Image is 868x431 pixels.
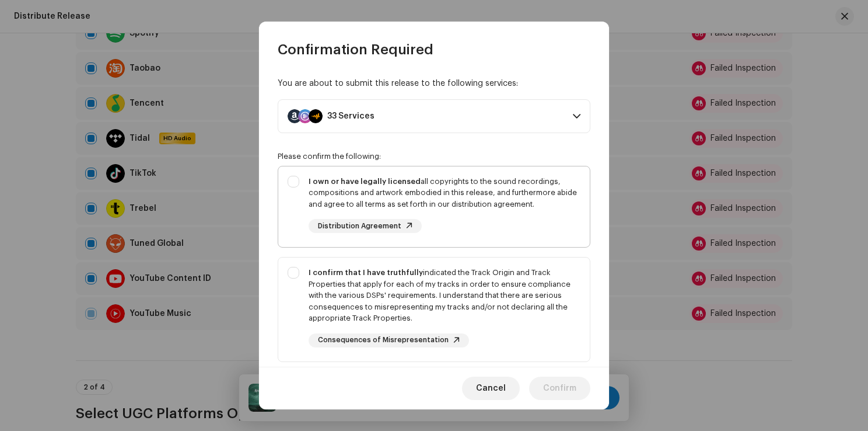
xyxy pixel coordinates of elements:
button: Confirm [529,377,590,400]
strong: I confirm that I have truthfully [309,269,423,276]
div: indicated the Track Origin and Track Properties that apply for each of my tracks in order to ensu... [309,267,580,324]
p-togglebutton: I confirm that I have truthfullyindicated the Track Origin and Track Properties that apply for ea... [278,257,590,362]
p-togglebutton: I own or have legally licensedall copyrights to the sound recordings, compositions and artwork em... [278,166,590,248]
span: Distribution Agreement [318,223,401,230]
span: Consequences of Misrepresentation [318,336,449,344]
div: 33 Services [327,112,374,121]
span: Confirmation Required [278,40,433,59]
div: You are about to submit this release to the following services: [278,78,590,90]
button: Cancel [462,377,520,400]
span: Confirm [543,377,576,400]
p-accordion-header: 33 Services [278,99,590,133]
div: all copyrights to the sound recordings, compositions and artwork embodied in this release, and fu... [309,176,580,210]
div: Please confirm the following: [278,152,590,161]
span: Cancel [476,377,506,400]
strong: I own or have legally licensed [309,178,421,185]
